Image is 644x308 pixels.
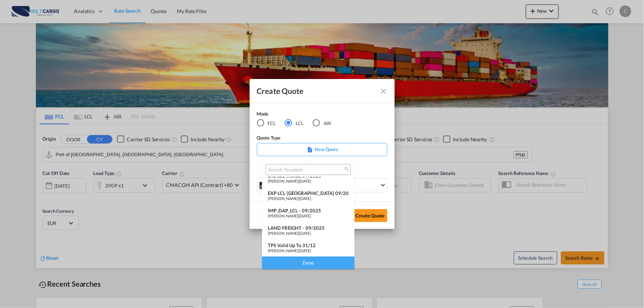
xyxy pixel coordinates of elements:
span: [PERSON_NAME] [268,231,298,236]
div: | [268,213,349,218]
span: [PERSON_NAME] [268,213,298,218]
span: [PERSON_NAME] [268,248,298,253]
md-icon: icon-magnify [344,166,349,172]
div: | [268,248,349,253]
input: Search Template [268,167,343,173]
span: [PERSON_NAME] [268,179,298,183]
span: [DATE] [299,231,311,236]
div: | [268,231,349,236]
div: IMP_DAP_LCL - 09/2025 [268,208,349,213]
div: | [268,179,349,183]
div: TPS valid up to 31/12 [268,242,349,248]
div: LAND FREIGHT - 09/2025 [268,225,349,231]
span: [DATE] [299,248,311,253]
span: [DATE] [299,196,311,201]
span: [DATE] [299,213,311,218]
div: EXP LCL [GEOGRAPHIC_DATA] 09/2025 [268,190,349,196]
div: | [268,196,349,201]
span: [PERSON_NAME] [268,196,298,201]
span: [DATE] [299,179,311,183]
div: Done [262,257,354,269]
